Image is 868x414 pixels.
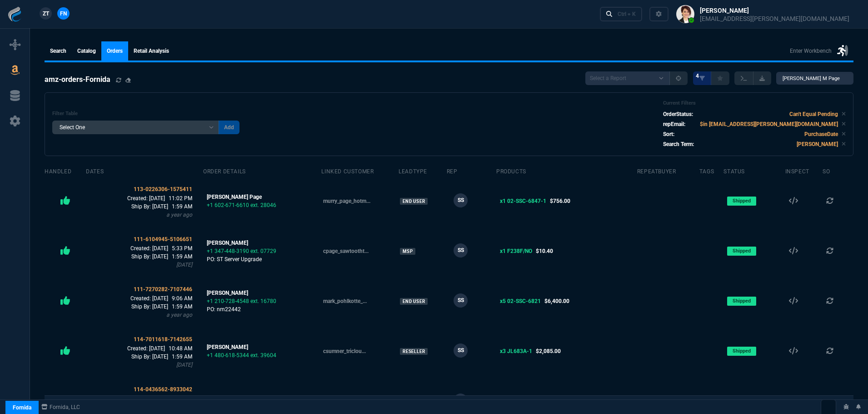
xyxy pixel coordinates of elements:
a: End User [400,198,428,205]
span: Created: [DATE] [130,295,172,302]
span: Shipped [727,197,756,206]
span: SS [458,246,464,255]
div: PO: nm22442 [207,305,241,313]
a: mark_pohlkotte_ksap_com [323,298,367,304]
div: PO: ST Server Upgrade [207,255,262,263]
span: a year ago [166,212,192,218]
div: Ctrl + K [618,10,636,18]
a: Retail Analysis [128,41,175,61]
span: SS [458,346,464,355]
p: Sort: [663,130,674,138]
span: 113-0226306-1575411 [134,186,192,192]
div: Inspect [785,167,809,175]
div: +1 347-448-3190 ext. 07729 [207,247,276,255]
span: 111-6104945-5106651 [134,236,192,242]
span: 5:33 PM [172,245,192,252]
div: +1 480-618-5344 ext. 39604 [207,351,276,359]
span: [PERSON_NAME] [207,240,248,246]
code: Can't Equal Pending [789,111,838,117]
div: Dates [86,167,104,175]
a: cpage_sawtoothtechnology_com [323,248,369,254]
a: Search [45,41,72,61]
span: Created: [DATE] [127,195,169,202]
span: $756.00 [550,197,570,205]
a: MSP [400,248,415,255]
nx-icon: Enter Workbench [837,44,848,58]
p: repEmail: [663,120,685,128]
input: Search [776,72,853,85]
p: Search Term: [663,140,694,148]
span: 11:02 PM [169,195,192,202]
span: 1:59 AM [172,303,192,310]
span: [DATE] [176,262,192,268]
span: 1:59 AM [172,203,192,210]
span: Created: [DATE] [127,345,169,352]
span: Ship By: [DATE] [131,303,172,310]
a: murry_page_hotmail_com [323,198,370,204]
span: [PERSON_NAME] [207,290,248,296]
div: Rep [447,167,458,175]
div: repeatBuyer [637,167,676,175]
span: x5 02-SSC-6821 [500,297,541,305]
span: Ship By: [DATE] [131,353,172,360]
span: ZT [43,10,49,18]
div: Tags [699,167,714,175]
span: a year ago [166,312,192,318]
span: 114-0436562-8933042 [134,386,192,393]
div: Status [723,167,745,175]
span: x3 JL683A-1 [500,347,532,355]
span: FN [60,10,67,18]
span: 111-7270282-7107446 [134,286,192,293]
span: Created: [DATE] [130,245,172,252]
div: SO [823,167,830,175]
p: OrderStatus: [663,110,693,118]
span: 9:06 AM [172,295,192,302]
a: csumner_tricloudtech_com [323,348,366,354]
span: x1 02-SSC-6847-1 [500,197,546,205]
span: SS [458,296,464,305]
code: $in [EMAIL_ADDRESS][PERSON_NAME][DOMAIN_NAME] [700,121,838,127]
span: x1 F238F/NO [500,247,532,255]
span: $6,400.00 [544,297,569,305]
span: Shipped [727,297,756,306]
span: [PERSON_NAME] Page [207,194,262,200]
div: Handled [45,167,71,175]
span: 114-7011618-7142655 [134,336,192,343]
a: msbcCompanyName [39,403,83,411]
span: Shipped [727,347,756,356]
div: Products [496,167,526,175]
span: 10:48 AM [169,345,192,352]
code: [PERSON_NAME] [797,141,838,147]
div: Linked Customer [321,167,374,175]
span: [PERSON_NAME] [207,344,248,350]
div: LeadType [399,167,427,175]
code: PurchaseDate [804,131,838,137]
a: Orders [101,41,128,61]
h4: amz-orders-Fornida [45,74,110,85]
span: SS [458,196,464,205]
span: 1:59 AM [172,253,192,260]
h6: Filter Table [52,111,239,117]
span: 1:59 AM [172,353,192,360]
div: +1 210-728-4548 ext. 16780 [207,297,276,305]
span: [DATE] [176,362,192,368]
h6: Current Filters [663,100,846,106]
p: Enter Workbench [790,47,832,55]
span: Ship By: [DATE] [131,253,172,260]
span: Shipped [727,247,756,256]
a: End User [400,298,428,305]
span: 4 [696,72,699,80]
span: $10.40 [536,247,553,255]
a: Catalog [72,41,101,61]
div: +1 602-671-6610 ext. 28046 [207,201,276,209]
span: Ship By: [DATE] [131,203,172,210]
a: Reseller [400,348,428,355]
span: $2,085.00 [536,347,561,355]
div: Order Details [203,167,246,175]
